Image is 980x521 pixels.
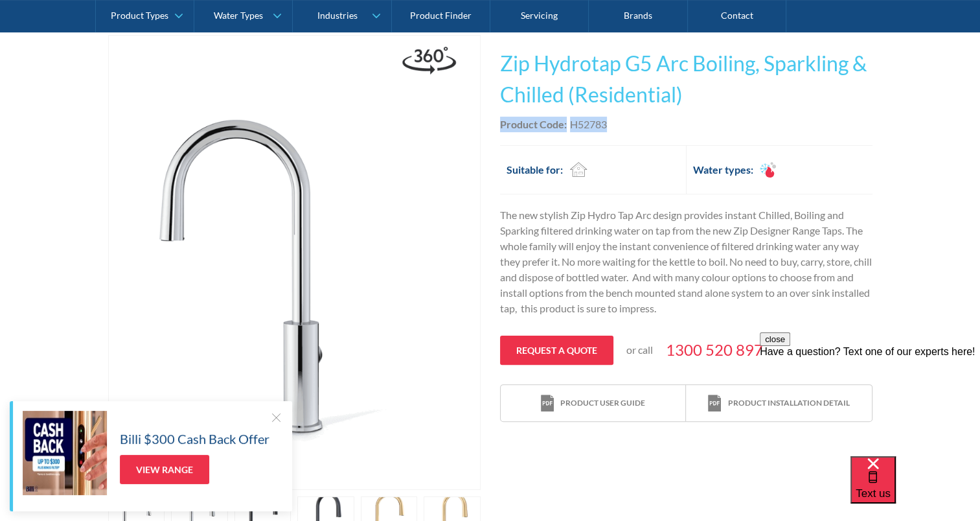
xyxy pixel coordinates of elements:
div: Product Types [111,10,168,21]
img: print icon [708,395,721,412]
a: print iconProduct installation detail [686,385,871,422]
div: Product user guide [560,397,645,409]
h5: Billi $300 Cash Back Offer [120,429,269,448]
a: Request a quote [500,336,613,365]
p: or call [626,342,653,358]
div: Industries [317,10,357,21]
div: H52783 [570,117,607,132]
a: View Range [120,455,209,484]
iframe: podium webchat widget prompt [760,332,980,472]
p: The new stylish Zip Hydro Tap Arc design provides instant Chilled, Boiling and Sparking filtered ... [500,207,872,316]
img: print icon [541,395,554,412]
a: 1300 520 897 [666,338,763,362]
a: print iconProduct user guide [501,385,686,422]
a: open lightbox [108,35,481,490]
div: Water Types [214,10,263,21]
h2: Suitable for: [507,162,563,178]
strong: Product Code: [500,118,567,130]
h1: Zip Hydrotap G5 Arc Boiling, Sparkling & Chilled (Residential) [500,48,872,110]
img: Zip Hydrotap G5 Arc Plus Boiling, Sparkling & Chilled (Residential) [109,36,480,489]
iframe: podium webchat widget bubble [850,456,980,521]
img: Billi $300 Cash Back Offer [23,411,107,495]
h2: Water types: [693,162,753,178]
div: Product installation detail [727,397,849,409]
